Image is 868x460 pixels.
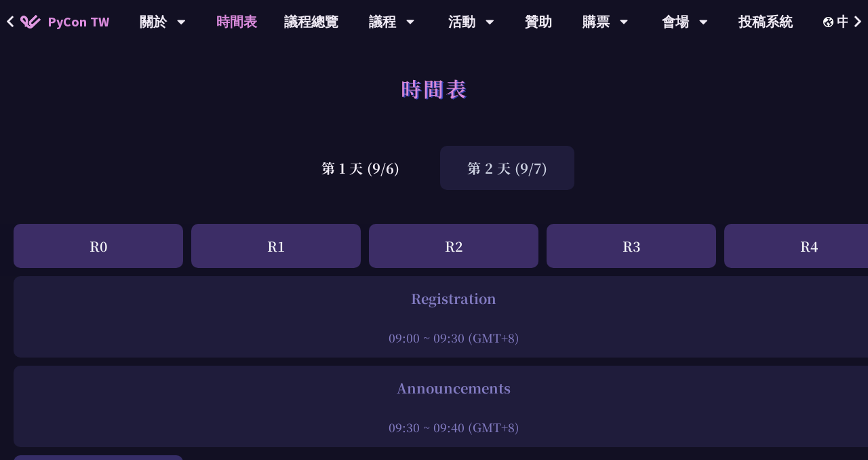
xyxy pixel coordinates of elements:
div: R1 [191,224,361,268]
div: R2 [369,224,538,268]
div: R0 [14,224,183,268]
div: 第 2 天 (9/7) [440,146,574,190]
div: 第 1 天 (9/6) [294,146,427,190]
div: R3 [547,224,716,268]
img: Home icon of PyCon TW 2025 [20,15,41,28]
span: PyCon TW [47,12,109,32]
a: PyCon TW [7,5,123,39]
h1: 時間表 [401,68,468,109]
img: Locale Icon [823,17,837,27]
